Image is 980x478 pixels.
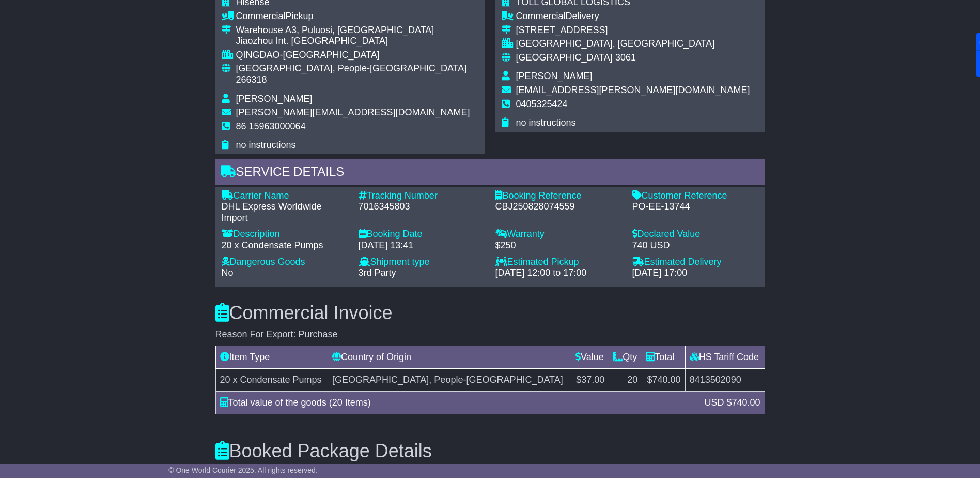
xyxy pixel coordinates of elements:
[642,346,685,369] td: Total
[215,346,328,369] td: Item Type
[359,240,485,251] div: [DATE] 13:41
[632,240,759,251] div: 740 USD
[516,99,568,109] span: 0405325424
[495,257,622,268] div: Estimated Pickup
[359,201,485,213] div: 7016345803
[236,107,470,117] span: [PERSON_NAME][EMAIL_ADDRESS][DOMAIN_NAME]
[222,201,348,223] div: DHL Express Worldwide Import
[699,396,765,410] div: USD $740.00
[495,240,622,251] div: $250
[215,303,765,323] h3: Commercial Invoice
[236,11,286,21] span: Commercial
[516,117,576,128] span: no instructions
[495,267,622,279] div: [DATE] 12:00 to 17:00
[516,25,750,36] div: [STREET_ADDRESS]
[495,229,622,240] div: Warranty
[236,74,267,85] span: 266318
[222,229,348,240] div: Description
[359,229,485,240] div: Booking Date
[236,63,467,73] span: [GEOGRAPHIC_DATA], People-[GEOGRAPHIC_DATA]
[222,240,348,251] div: 20 x Condensate Pumps
[495,190,622,202] div: Booking Reference
[215,396,699,410] div: Total value of the goods (20 Items)
[609,369,642,392] td: 20
[222,257,348,268] div: Dangerous Goods
[236,94,313,104] span: [PERSON_NAME]
[685,346,765,369] td: HS Tariff Code
[222,267,234,278] span: No
[609,346,642,369] td: Qty
[516,38,750,50] div: [GEOGRAPHIC_DATA], [GEOGRAPHIC_DATA]
[571,369,609,392] td: $37.00
[328,369,571,392] td: [GEOGRAPHIC_DATA], People-[GEOGRAPHIC_DATA]
[615,52,636,63] span: 3061
[516,52,613,63] span: [GEOGRAPHIC_DATA]
[632,201,759,213] div: PO-EE-13744
[215,159,765,187] div: Service Details
[632,190,759,202] div: Customer Reference
[215,329,765,340] div: Reason For Export: Purchase
[236,121,306,131] span: 86 15963000064
[632,257,759,268] div: Estimated Delivery
[516,71,593,81] span: [PERSON_NAME]
[215,369,328,392] td: 20 x Condensate Pumps
[236,25,479,36] div: Warehouse A3, Puluosi, [GEOGRAPHIC_DATA]
[236,36,479,47] div: Jiaozhou Int. [GEOGRAPHIC_DATA]
[495,201,622,213] div: CBJ250828074559
[516,11,750,22] div: Delivery
[571,346,609,369] td: Value
[516,85,750,95] span: [EMAIL_ADDRESS][PERSON_NAME][DOMAIN_NAME]
[168,466,318,474] span: © One World Courier 2025. All rights reserved.
[632,229,759,240] div: Declared Value
[359,190,485,202] div: Tracking Number
[359,257,485,268] div: Shipment type
[632,267,759,279] div: [DATE] 17:00
[215,441,765,461] h3: Booked Package Details
[222,190,348,202] div: Carrier Name
[236,11,479,22] div: Pickup
[516,11,566,21] span: Commercial
[359,267,396,278] span: 3rd Party
[685,369,765,392] td: 8413502090
[236,140,296,150] span: no instructions
[328,346,571,369] td: Country of Origin
[642,369,685,392] td: $740.00
[236,50,479,61] div: QINGDAO-[GEOGRAPHIC_DATA]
